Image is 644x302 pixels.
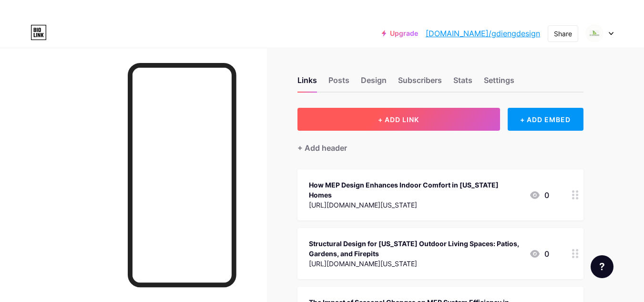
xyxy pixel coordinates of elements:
div: + ADD EMBED [508,108,583,131]
button: + ADD LINK [297,108,500,131]
div: Design [361,74,387,92]
div: Structural Design for [US_STATE] Outdoor Living Spaces: Patios, Gardens, and Firepits [309,239,521,259]
div: 0 [529,248,549,260]
div: Posts [328,74,349,92]
div: Settings [484,74,514,92]
img: gdiengdesign [585,24,603,42]
a: Upgrade [382,30,418,37]
div: Stats [453,74,472,92]
div: [URL][DOMAIN_NAME][US_STATE] [309,200,521,210]
div: Subscribers [398,74,442,92]
a: [DOMAIN_NAME]/gdiengdesign [426,28,540,39]
div: Share [554,29,572,39]
div: How MEP Design Enhances Indoor Comfort in [US_STATE] Homes [309,180,521,200]
div: 0 [529,189,549,201]
div: [URL][DOMAIN_NAME][US_STATE] [309,259,521,269]
div: + Add header [297,142,347,154]
span: + ADD LINK [378,115,419,124]
div: Links [297,74,317,92]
